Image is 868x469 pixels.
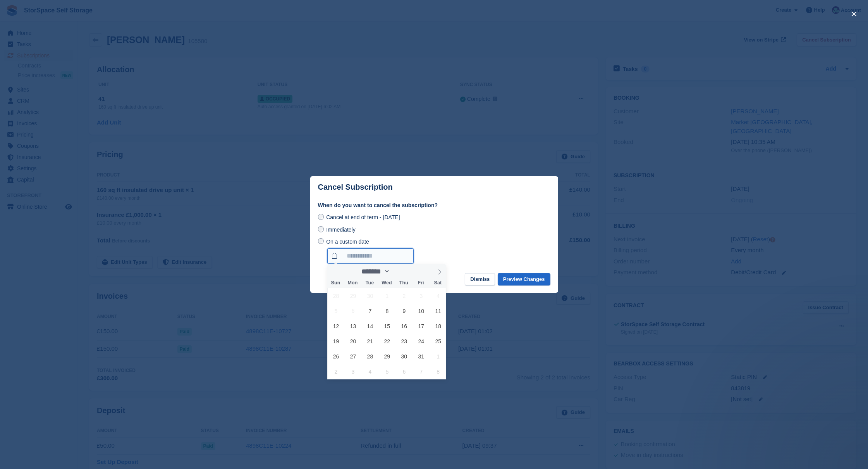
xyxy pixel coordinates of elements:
span: October 23, 2025 [397,334,412,349]
span: October 26, 2025 [328,349,344,364]
span: October 29, 2025 [380,349,395,364]
span: October 4, 2025 [431,288,446,303]
span: November 7, 2025 [414,364,429,379]
span: September 29, 2025 [345,288,361,303]
span: On a custom date [326,238,369,244]
span: November 1, 2025 [431,349,446,364]
input: On a custom date [318,238,324,244]
span: November 2, 2025 [328,364,344,379]
span: Mon [344,280,361,286]
span: October 24, 2025 [414,334,429,349]
span: October 19, 2025 [328,334,344,349]
span: Immediately [326,227,355,233]
span: October 10, 2025 [414,303,429,318]
span: November 8, 2025 [431,364,446,379]
span: October 16, 2025 [397,318,412,334]
span: October 5, 2025 [328,303,344,318]
button: Dismiss [465,273,495,286]
span: Sat [429,280,446,286]
span: October 8, 2025 [380,303,395,318]
button: close [848,8,860,20]
label: When do you want to cancel the subscription? [318,201,550,209]
span: November 5, 2025 [380,364,395,379]
input: Cancel at end of term - [DATE] [318,214,324,220]
span: Cancel at end of term - [DATE] [326,214,400,220]
span: October 17, 2025 [414,318,429,334]
input: Year [390,267,414,275]
span: Wed [378,280,395,286]
span: October 21, 2025 [363,334,378,349]
select: Month [359,267,390,275]
span: October 27, 2025 [345,349,361,364]
span: October 25, 2025 [431,334,446,349]
span: November 6, 2025 [397,364,412,379]
span: October 20, 2025 [345,334,361,349]
span: October 6, 2025 [345,303,361,318]
span: October 7, 2025 [363,303,378,318]
span: October 1, 2025 [380,288,395,303]
button: Preview Changes [498,273,550,286]
input: Immediately [318,226,324,232]
input: On a custom date [327,248,414,264]
span: October 12, 2025 [328,318,344,334]
span: October 22, 2025 [380,334,395,349]
span: October 3, 2025 [414,288,429,303]
span: October 11, 2025 [431,303,446,318]
span: October 9, 2025 [397,303,412,318]
span: November 3, 2025 [345,364,361,379]
span: October 18, 2025 [431,318,446,334]
span: October 13, 2025 [345,318,361,334]
span: Thu [395,280,413,286]
span: October 28, 2025 [363,349,378,364]
span: Sun [327,280,344,286]
span: October 31, 2025 [414,349,429,364]
span: September 30, 2025 [363,288,378,303]
span: October 15, 2025 [380,318,395,334]
p: Cancel Subscription [318,183,393,192]
span: November 4, 2025 [363,364,378,379]
span: Fri [412,280,429,286]
span: September 28, 2025 [328,288,344,303]
span: October 30, 2025 [397,349,412,364]
span: October 14, 2025 [363,318,378,334]
span: Tue [361,280,378,286]
span: October 2, 2025 [397,288,412,303]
